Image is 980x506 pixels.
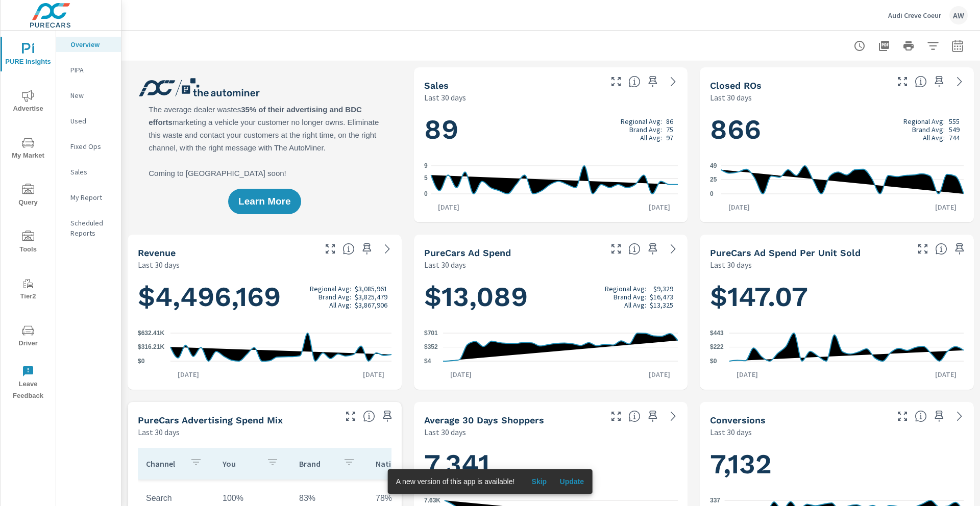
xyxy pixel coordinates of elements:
[608,408,624,424] button: Make Fullscreen
[424,358,431,365] text: $4
[640,134,662,142] p: All Avg:
[665,408,681,424] a: See more details in report
[898,36,919,56] button: Print Report
[710,190,714,197] text: 0
[923,134,945,142] p: All Avg:
[138,330,164,337] text: $632.41K
[4,43,53,68] span: PURE Insights
[379,408,396,424] span: Save this to your personalized report
[729,369,765,380] p: [DATE]
[624,301,646,309] p: All Avg:
[665,73,681,90] a: See more details in report
[915,241,931,257] button: Make Fullscreen
[56,215,121,241] div: Scheduled Reports
[138,358,145,365] text: $0
[56,88,121,103] div: New
[894,73,911,90] button: Make Fullscreen
[329,301,351,309] p: All Avg:
[710,358,717,365] text: $0
[56,113,121,129] div: Used
[70,90,113,100] p: New
[710,247,861,258] h5: PureCars Ad Spend Per Unit Sold
[642,202,677,212] p: [DATE]
[923,36,943,56] button: Apply Filters
[928,369,964,380] p: [DATE]
[379,241,396,257] a: See more details in report
[710,91,752,104] p: Last 30 days
[666,125,673,134] p: 75
[318,293,351,301] p: Brand Avg:
[645,73,661,90] span: Save this to your personalized report
[951,241,968,257] span: Save this to your personalized report
[710,176,717,183] text: 25
[424,280,678,314] h1: $13,089
[653,285,673,293] p: $9,329
[363,410,375,422] span: This table looks at how you compare to the amount of budget you spend per channel as opposed to y...
[431,202,467,212] p: [DATE]
[342,408,359,424] button: Make Fullscreen
[614,293,646,301] p: Brand Avg:
[912,125,945,134] p: Brand Avg:
[608,241,624,257] button: Make Fullscreen
[645,408,661,424] span: Save this to your personalized report
[138,259,180,271] p: Last 30 days
[56,62,121,78] div: PIPA
[894,408,911,424] button: Make Fullscreen
[310,285,351,293] p: Regional Avg:
[645,241,661,257] span: Save this to your personalized report
[949,117,960,125] p: 555
[559,477,584,486] span: Update
[355,301,387,309] p: $3,867,906
[56,37,121,52] div: Overview
[4,90,53,115] span: Advertise
[70,39,113,49] p: Overview
[4,137,53,162] span: My Market
[424,344,438,351] text: $352
[874,36,894,56] button: "Export Report to PDF"
[949,134,960,142] p: 744
[605,285,646,293] p: Regional Avg:
[70,218,113,238] p: Scheduled Reports
[56,164,121,180] div: Sales
[903,117,945,125] p: Regional Avg:
[931,73,947,90] span: Save this to your personalized report
[721,202,757,212] p: [DATE]
[70,167,113,177] p: Sales
[608,73,624,90] button: Make Fullscreen
[223,459,258,469] p: You
[424,80,449,91] h5: Sales
[299,459,335,469] p: Brand
[947,36,968,56] button: Select Date Range
[4,231,53,256] span: Tools
[424,447,678,482] h1: 7,341
[949,125,960,134] p: 549
[931,408,947,424] span: Save this to your personalized report
[710,80,762,91] h5: Closed ROs
[70,65,113,75] p: PIPA
[710,343,724,350] text: $222
[888,11,941,20] p: Audi Creve Coeur
[424,259,466,271] p: Last 30 days
[915,75,927,88] span: Number of Repair Orders Closed by the selected dealership group over the selected time range. [So...
[527,477,551,486] span: Skip
[4,324,53,349] span: Driver
[710,447,964,482] h1: 7,132
[424,112,678,147] h1: 89
[355,293,387,301] p: $3,825,479
[443,369,479,380] p: [DATE]
[1,31,56,406] div: nav menu
[621,117,662,125] p: Regional Avg:
[949,6,968,24] div: AW
[629,125,662,134] p: Brand Avg:
[424,247,511,258] h5: PureCars Ad Spend
[915,410,927,422] span: The number of dealer-specified goals completed by a visitor. [Source: This data is provided by th...
[146,459,182,469] p: Channel
[170,369,206,380] p: [DATE]
[666,117,673,125] p: 86
[928,202,964,212] p: [DATE]
[356,369,391,380] p: [DATE]
[710,259,752,271] p: Last 30 days
[710,112,964,147] h1: 866
[138,344,164,351] text: $316.21K
[424,497,440,504] text: 7.63K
